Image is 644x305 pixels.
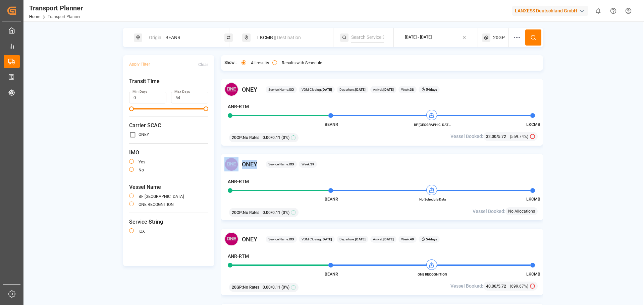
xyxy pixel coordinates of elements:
div: LKCMB [253,31,326,44]
b: 40 [410,237,414,241]
span: 5.72 [498,284,506,289]
span: Service Name: [268,162,294,167]
span: Maximum [204,106,208,111]
b: IOX [289,88,294,91]
img: Carrier [224,157,238,171]
span: Service Name: [268,237,294,242]
span: ONEY [242,85,257,94]
span: 20GP : [232,210,243,216]
span: No Rates [243,135,259,141]
a: Home [29,14,40,19]
span: 0.00 / 0.11 [263,135,280,141]
span: Week: [302,162,314,167]
span: Week: [401,237,414,242]
span: Departure: [339,237,366,242]
span: VGM Closing: [302,87,332,92]
div: [DATE] - [DATE] [405,34,432,41]
span: 0.00 / 0.11 [263,210,280,216]
img: Carrier [224,82,238,96]
b: IOX [289,237,294,241]
b: 54 days [426,237,437,241]
h4: ANR-RTM [228,103,249,110]
span: Departure: [339,87,366,92]
label: ONE RECOGNITION [139,203,174,207]
b: [DATE] [322,88,332,91]
button: Clear [198,59,208,70]
span: LKCMB [526,197,540,202]
div: / [486,283,508,290]
span: Origin || [149,35,164,40]
label: Min Days [132,89,147,94]
div: BEANR [145,31,217,44]
span: Show : [224,60,236,66]
span: BEANR [325,272,338,277]
span: Vessel Booked: [450,133,483,140]
label: yes [139,160,145,164]
span: 40.00 [486,284,496,289]
label: BF [GEOGRAPHIC_DATA] [139,195,184,199]
b: [DATE] [355,88,366,91]
span: Service String [129,218,208,226]
span: ONEY [242,160,257,169]
b: 54 days [426,88,437,91]
span: Carrier SCAC [129,122,208,130]
label: IOX [139,229,145,233]
span: (0%) [281,284,289,290]
span: Vessel Booked: [473,208,505,215]
span: BF [GEOGRAPHIC_DATA] [414,122,451,127]
img: Carrier [224,232,238,246]
span: Service Name: [268,87,294,92]
b: [DATE] [383,88,394,91]
span: VGM Closing: [302,237,332,242]
h4: ANR-RTM [228,178,249,185]
b: IOX [289,162,294,166]
label: ONEY [139,133,149,137]
span: (0%) [281,135,289,141]
div: Clear [198,62,208,68]
span: LKCMB [526,272,540,277]
b: [DATE] [383,237,394,241]
span: ONEY [242,235,257,244]
span: (699.67%) [510,283,528,289]
button: [DATE] - [DATE] [398,31,474,44]
span: BEANR [325,197,338,202]
span: LKCMB [526,122,540,127]
div: / [486,133,508,140]
span: Vessel Name [129,183,208,191]
span: Transit Time [129,77,208,85]
span: 20GP : [232,135,243,141]
div: Transport Planner [29,3,83,13]
input: Search Service String [351,32,384,43]
span: No Schedule Data [414,197,451,202]
span: 0.00 / 0.11 [263,284,280,290]
span: No Allocations [508,208,535,214]
span: ONE RECOGNITION [414,272,451,277]
label: Max Days [174,89,190,94]
button: show 0 new notifications [591,3,606,18]
span: 32.00 [486,134,496,139]
button: LANXESS Deutschland GmbH [512,4,591,17]
b: [DATE] [322,237,332,241]
button: Help Center [606,3,621,18]
h4: ANR-RTM [228,253,249,260]
div: LANXESS Deutschland GmbH [512,6,588,16]
b: 38 [410,88,414,91]
span: 20GP [493,34,505,41]
span: Arrival: [373,87,394,92]
span: Week: [401,87,414,92]
label: All results [251,61,269,65]
span: (559.74%) [510,134,528,140]
span: Vessel Booked: [450,283,483,290]
span: No Rates [243,210,259,216]
span: 20GP : [232,284,243,290]
span: No Rates [243,284,259,290]
span: || Destination [274,35,301,40]
span: IMO [129,149,208,157]
b: [DATE] [355,237,366,241]
span: BEANR [325,122,338,127]
label: Results with Schedule [282,61,322,65]
span: Arrival: [373,237,394,242]
label: no [139,168,144,172]
span: Minimum [129,106,134,111]
b: 39 [310,162,314,166]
